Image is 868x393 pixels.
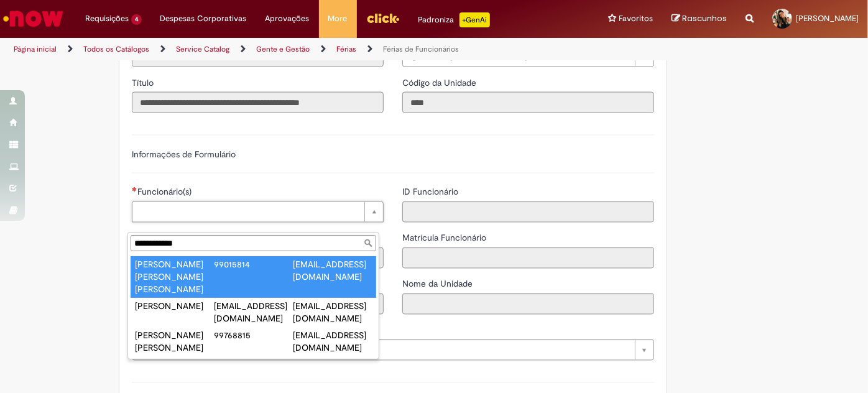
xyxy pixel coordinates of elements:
div: [EMAIL_ADDRESS][DOMAIN_NAME] [214,300,293,325]
div: [PERSON_NAME] [135,300,214,312]
div: 99015814 [214,258,293,270]
div: [EMAIL_ADDRESS][DOMAIN_NAME] [293,258,372,283]
div: 99768815 [214,329,293,341]
div: [PERSON_NAME] [PERSON_NAME] [135,329,214,354]
div: [EMAIL_ADDRESS][DOMAIN_NAME] [293,300,372,325]
div: [PERSON_NAME] [PERSON_NAME] [PERSON_NAME] [135,258,214,295]
ul: Funcionário(s) [128,254,379,359]
div: [EMAIL_ADDRESS][DOMAIN_NAME] [293,329,372,354]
